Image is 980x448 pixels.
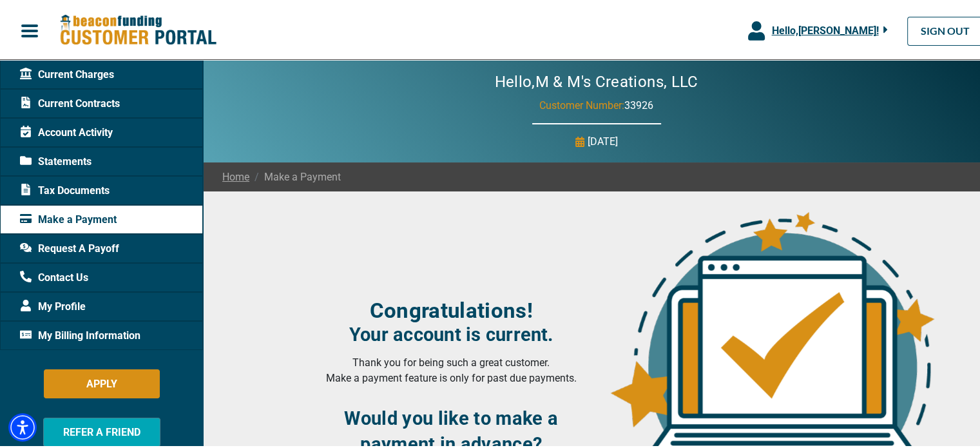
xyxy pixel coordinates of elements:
[771,23,878,35] span: Hello, [PERSON_NAME] !
[314,322,589,344] h4: Your account is current.
[20,297,86,313] span: My Profile
[59,12,216,45] img: Beacon Funding Customer Portal Logo
[20,123,113,139] span: Account Activity
[8,411,37,440] div: Accessibility Menu
[20,239,119,255] span: Request A Payoff
[314,353,589,384] p: Thank you for being such a great customer. Make a payment feature is only for past due payments.
[20,326,140,342] span: My Billing Information
[20,94,120,110] span: Current Contracts
[20,210,117,226] span: Make a Payment
[20,181,110,197] span: Tax Documents
[43,416,160,445] button: REFER A FRIEND
[249,168,341,183] span: Make a Payment
[314,296,589,322] h3: Congratulations!
[20,268,88,284] span: Contact Us
[456,71,736,90] h2: Hello, M & M's Creations, LLC
[44,367,160,396] button: APPLY
[20,65,114,81] span: Current Charges
[539,97,624,110] span: Customer Number:
[624,97,653,110] span: 33926
[20,152,91,168] span: Statements
[222,168,249,183] a: Home
[588,132,618,148] p: [DATE]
